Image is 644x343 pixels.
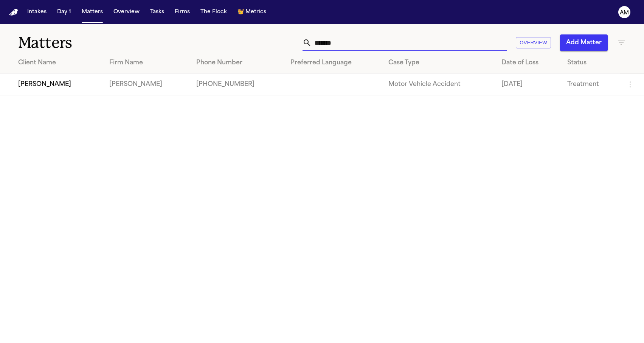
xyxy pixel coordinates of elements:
[109,58,184,67] div: Firm Name
[196,58,278,67] div: Phone Number
[9,9,18,16] img: Finch Logo
[190,74,284,95] td: [PHONE_NUMBER]
[234,5,269,19] button: crownMetrics
[54,5,74,19] button: Day 1
[560,34,608,51] button: Add Matter
[110,5,143,19] button: Overview
[561,74,620,95] td: Treatment
[24,5,50,19] button: Intakes
[103,74,190,95] td: [PERSON_NAME]
[197,5,230,19] button: The Flock
[172,5,193,19] button: Firms
[79,5,106,19] button: Matters
[147,5,167,19] button: Tasks
[501,58,555,67] div: Date of Loss
[290,58,377,67] div: Preferred Language
[495,74,561,95] td: [DATE]
[18,58,97,67] div: Client Name
[9,9,18,16] a: Home
[567,58,614,67] div: Status
[388,58,489,67] div: Case Type
[516,37,551,49] button: Overview
[382,74,495,95] td: Motor Vehicle Accident
[18,33,192,52] h1: Matters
